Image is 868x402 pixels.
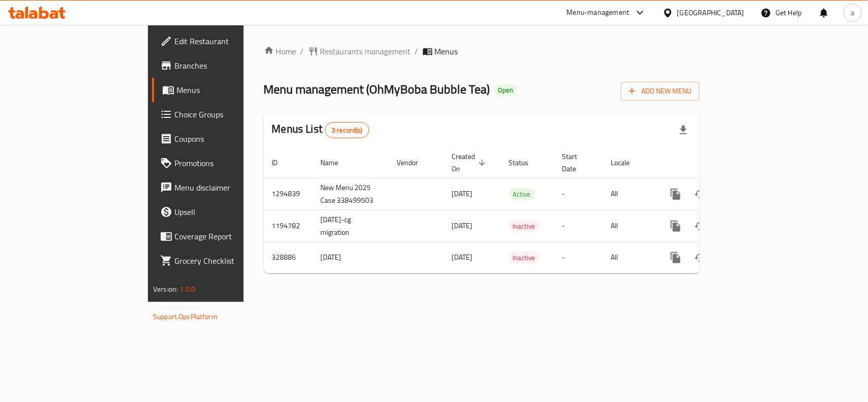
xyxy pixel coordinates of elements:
a: Coupons [152,127,293,151]
td: New Menu 2025 Case 338499503 [313,178,389,210]
a: Menu disclaimer [152,175,293,200]
a: Menus [152,78,293,102]
span: Created On [452,150,489,175]
span: Start Date [562,150,591,175]
button: more [664,245,688,270]
span: Add New Menu [629,85,692,98]
button: Change Status [688,245,712,270]
table: enhanced table [264,147,769,273]
td: [DATE]-cg migration [313,210,389,242]
button: more [664,182,688,206]
div: [GEOGRAPHIC_DATA] [677,7,744,18]
span: Menu disclaimer [174,181,285,194]
span: Menu management ( OhMyBoba Bubble Tea ) [264,78,490,101]
span: Locale [611,157,643,169]
a: Branches [152,53,293,78]
div: Export file [671,118,696,142]
span: Status [509,157,542,169]
div: Open [494,84,518,97]
span: Vendor [397,157,432,169]
li: / [415,45,418,57]
span: Inactive [509,221,540,232]
span: Upsell [174,206,285,218]
a: Restaurants management [308,45,411,57]
a: Choice Groups [152,102,293,127]
td: [DATE] [313,242,389,273]
h2: Menus List [272,121,369,138]
td: All [603,210,655,242]
td: - [554,210,603,242]
span: Choice Groups [174,108,285,120]
a: Upsell [152,200,293,224]
th: Actions [655,147,769,178]
button: Change Status [688,214,712,238]
li: / [301,45,304,57]
a: Grocery Checklist [152,249,293,273]
span: Branches [174,59,285,72]
a: Edit Restaurant [152,29,293,53]
div: Inactive [509,252,540,264]
span: Coverage Report [174,230,285,242]
span: Get support on: [153,300,200,313]
div: Active [509,188,535,200]
button: Add New Menu [621,82,700,101]
td: - [554,242,603,273]
span: Restaurants management [320,45,411,57]
span: [DATE] [452,219,473,232]
span: Grocery Checklist [174,255,285,267]
span: Promotions [174,157,285,169]
span: ID [272,157,291,169]
span: [DATE] [452,251,473,264]
td: All [603,178,655,210]
span: Coupons [174,133,285,145]
span: Version: [153,283,178,296]
span: a [851,7,854,18]
a: Support.OpsPlatform [153,310,218,323]
button: Change Status [688,182,712,206]
span: Menus [176,84,285,96]
td: - [554,178,603,210]
nav: breadcrumb [264,45,700,57]
td: All [603,242,655,273]
button: more [664,214,688,238]
span: Inactive [509,252,540,264]
div: Menu-management [567,7,630,19]
a: Coverage Report [152,224,293,249]
a: Promotions [152,151,293,175]
span: 1.0.0 [179,283,195,296]
span: Name [321,157,352,169]
span: Menus [435,45,458,57]
span: Edit Restaurant [174,35,285,47]
span: Open [494,86,518,95]
span: 3 record(s) [325,126,369,135]
span: Active [509,189,535,200]
span: [DATE] [452,187,473,200]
